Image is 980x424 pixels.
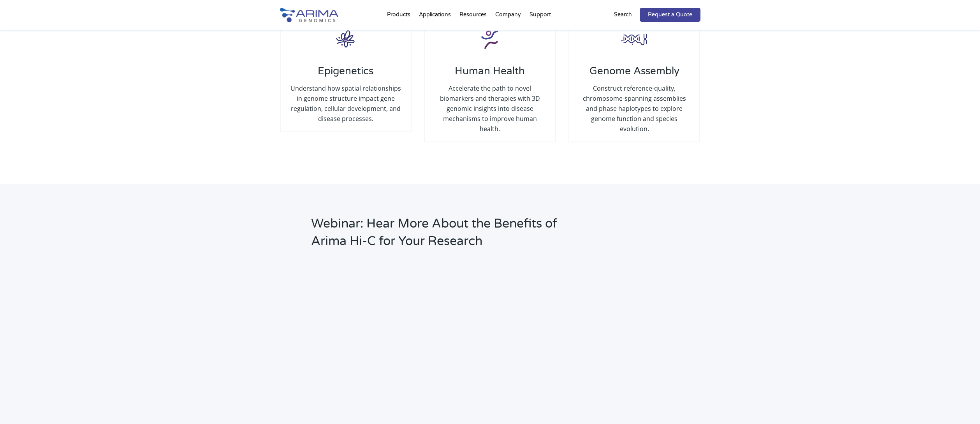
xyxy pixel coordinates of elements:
a: Request a Quote [640,8,700,22]
p: Search [614,10,632,20]
h3: Genome Assembly [577,65,691,83]
p: Construct reference-quality, chromosome-spanning assemblies and phase haplotypes to explore genom... [577,83,691,134]
p: Accelerate the path to novel biomarkers and therapies with 3D genomic insights into disease mecha... [433,83,547,134]
img: Human-Health_Icon_Arima-Genomics.png [474,23,505,54]
h3: Human Health [433,65,547,83]
img: Epigenetics_Icon_Arima-Genomics.png [330,23,361,54]
p: Understand how spatial relationships in genome structure impact gene regulation, cellular develop... [289,83,403,124]
img: Arima-Genomics-logo [280,8,338,22]
h2: Webinar: Hear More About the Benefits of Arima Hi-C for Your Research [311,215,589,256]
h3: Epigenetics [289,65,403,83]
img: Genome-Assembly_Icon_Arima-Genomics.png [619,23,650,54]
